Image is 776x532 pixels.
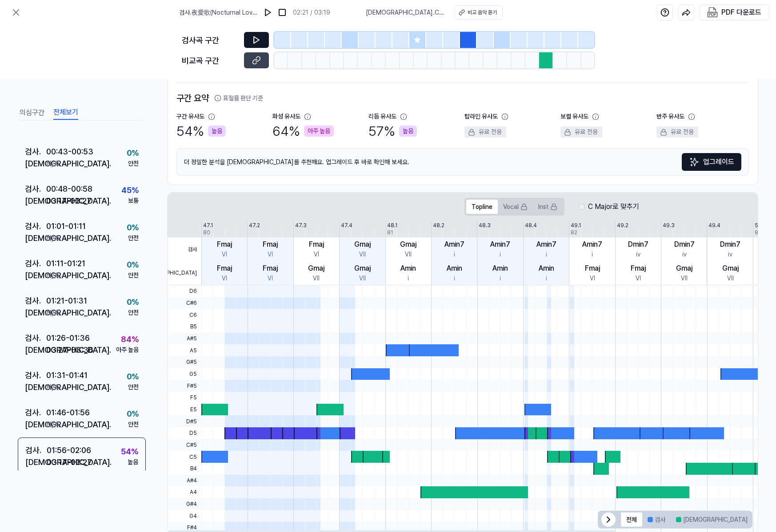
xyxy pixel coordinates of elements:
div: 82 [571,229,577,236]
h2: 구간 요약 [176,91,749,105]
span: 검사 . 夜愛歌(Nocturnal Love Song) (Remix) [179,8,257,17]
button: Inst [533,200,563,214]
div: 49.3 [663,221,675,229]
div: Fmaj [217,263,232,274]
span: G#4 [168,498,201,510]
div: 검사곡 구간 [182,34,239,46]
button: 의심구간 [20,106,44,120]
div: VI [268,274,273,283]
div: 48.3 [479,221,491,229]
div: Amin [447,263,462,274]
div: 01:56 - 02:06 [47,444,91,456]
div: 리듬 유사도 [368,112,396,121]
div: 검사 . [25,257,46,269]
div: Amin [539,263,554,274]
div: 0 % [127,370,139,382]
div: 높음 [128,457,138,467]
button: PDF 다운로드 [705,5,763,20]
span: 검사 [168,237,201,261]
div: Amin [492,263,508,274]
button: Vocal [498,200,533,214]
div: [DEMOGRAPHIC_DATA] . [25,158,46,169]
img: stop [278,8,287,17]
span: A#4 [168,475,201,487]
div: VI [268,250,273,259]
div: 49.2 [617,221,628,229]
div: 03:17 - 03:27 [46,195,92,207]
div: VII [681,274,688,283]
button: Topline [466,200,498,214]
div: VII [359,274,366,283]
div: [DEMOGRAPHIC_DATA] . [25,195,46,207]
div: 02:21 / 03:19 [293,8,330,17]
div: VII [359,250,366,259]
div: 0 % [127,147,139,159]
div: Amin7 [582,239,602,250]
div: 안전 [128,159,139,168]
div: N/A [46,418,60,430]
div: Fmaj [585,263,600,274]
span: F5 [168,392,201,404]
div: Dmin7 [674,239,695,250]
div: 54 % [176,121,226,141]
div: 보통 [128,196,139,205]
div: iv [636,250,640,259]
span: A5 [168,344,201,356]
div: 높음 [399,126,417,137]
div: 54 % [121,445,138,457]
div: i [546,250,547,259]
div: Amin7 [490,239,510,250]
div: 높음 [208,126,226,137]
span: D#5 [168,415,201,427]
div: 47.2 [249,221,260,229]
button: 업그레이드 [682,153,741,171]
span: C#6 [168,297,201,309]
button: 전체 [621,512,642,527]
button: 전체보기 [53,106,78,120]
div: 안전 [128,308,139,317]
div: 검사 . [25,183,46,195]
span: [DEMOGRAPHIC_DATA] . Chemie [366,8,444,17]
div: Fmaj [263,263,278,274]
div: VI [590,274,595,283]
div: 01:26 - 01:36 [46,332,90,344]
div: iv [728,250,732,259]
div: i [454,250,455,259]
div: 안전 [128,420,139,429]
div: 0 % [127,408,139,420]
div: 64 % [272,121,334,141]
div: 48.1 [387,221,397,229]
div: 01:21 - 01:31 [46,295,87,307]
div: 47.4 [341,221,352,229]
div: 반주 유사도 [656,112,684,121]
img: play [264,8,272,17]
div: Gmaj [676,263,692,274]
img: PDF Download [707,7,718,18]
div: [DEMOGRAPHIC_DATA] . [25,344,46,356]
span: D5 [168,427,201,439]
div: i [408,274,409,283]
div: 검사 . [25,369,46,381]
a: 비교 음악 듣기 [455,5,503,20]
span: E5 [168,404,201,416]
div: 검사 . [25,295,46,307]
label: C Major로 맞추기 [588,201,639,212]
div: 83 [755,229,762,236]
div: N/A [46,307,60,319]
div: 81 [387,229,393,236]
div: 01:31 - 01:41 [46,369,88,381]
div: i [592,250,593,259]
div: VII [727,274,734,283]
div: i [454,274,455,283]
div: Fmaj [631,263,646,274]
button: 검사 [642,512,671,527]
div: Fmaj [217,239,232,250]
div: N/A [46,381,60,393]
div: 탑라인 유사도 [464,112,498,121]
div: i [500,274,501,283]
div: 48.2 [433,221,444,229]
span: C5 [168,451,201,463]
div: [DEMOGRAPHIC_DATA] . [25,269,46,281]
div: 유료 전용 [656,126,698,138]
img: share [682,8,691,17]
